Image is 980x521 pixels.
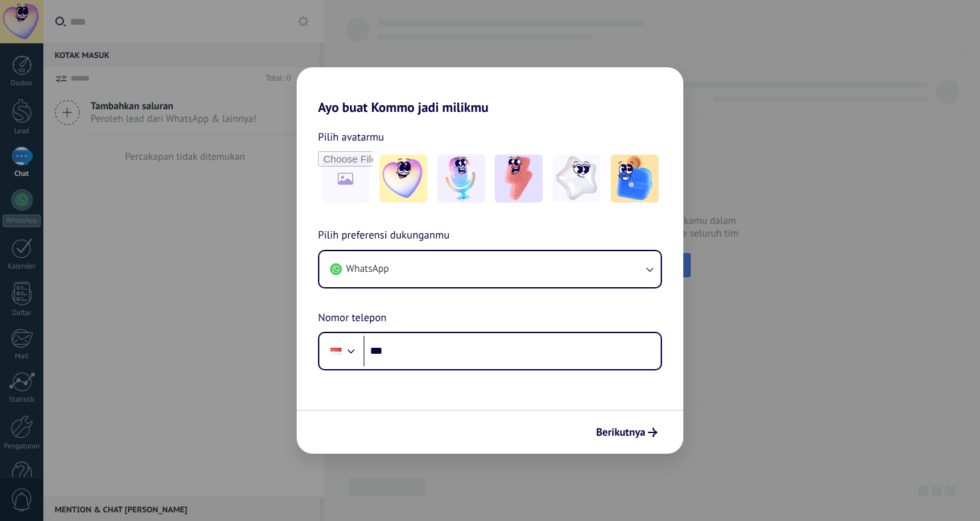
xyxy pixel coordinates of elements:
img: -4.jpeg [553,155,601,203]
span: Berikutnya [596,428,645,437]
img: -2.jpeg [437,155,485,203]
button: WhatsApp [319,251,661,287]
span: WhatsApp [346,262,389,276]
span: Pilih avatarmu [318,129,384,146]
button: Berikutnya [590,421,663,444]
div: Indonesia: + 62 [323,337,349,365]
span: Pilih preferensi dukunganmu [318,227,449,245]
span: Nomor telepon [318,310,387,327]
img: -1.jpeg [379,155,427,203]
h2: Ayo buat Kommo jadi milikmu [297,67,683,115]
img: -3.jpeg [495,155,543,203]
img: -5.jpeg [611,155,659,203]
